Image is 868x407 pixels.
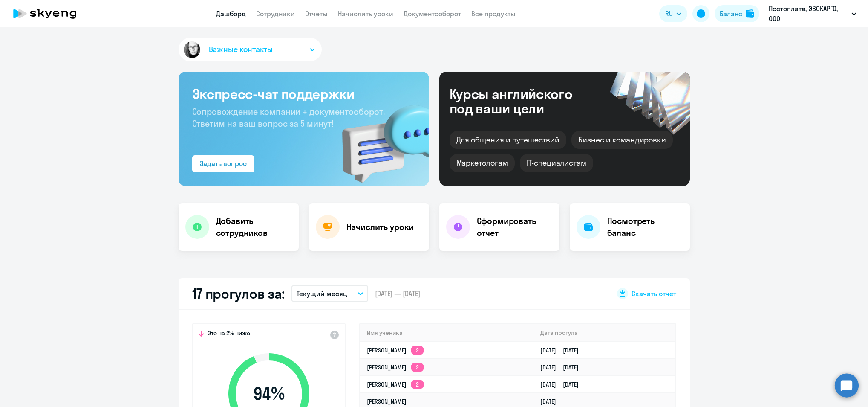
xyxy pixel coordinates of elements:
a: [DATE] [540,398,563,405]
h3: Экспресс-чат поддержки [192,85,415,102]
a: [DATE][DATE] [540,381,585,388]
span: 94 % [220,384,318,404]
a: [PERSON_NAME]2 [367,346,424,354]
span: Важные контакты [209,44,273,55]
img: bg-img [330,90,429,186]
th: Имя ученика [360,324,534,342]
div: Курсы английского под ваши цели [450,87,595,116]
button: Важные контакты [179,38,322,61]
a: Документооборот [404,9,461,18]
button: Постоплата, ЭВОКАРГО, ООО [764,3,861,24]
span: RU [665,9,673,19]
div: Задать вопрос [200,158,247,169]
h2: 17 прогулов за: [192,285,285,302]
a: Дашборд [216,9,246,18]
a: [DATE][DATE] [540,346,585,354]
span: Скачать отчет [632,289,676,298]
h4: Сформировать отчет [477,215,553,239]
a: Отчеты [305,9,328,18]
button: Балансbalance [715,5,759,22]
a: Все продукты [471,9,516,18]
span: Сопровождение компании + документооборот. Ответим на ваш вопрос за 5 минут! [192,106,385,129]
div: Маркетологам [450,154,515,172]
a: [PERSON_NAME]2 [367,363,424,371]
a: Сотрудники [256,9,295,18]
img: avatar [182,40,202,60]
div: IT-специалистам [520,154,593,172]
h4: Добавить сотрудников [216,215,292,239]
h4: Посмотреть баланс [607,215,683,239]
span: Это на 2% ниже, [208,329,251,340]
div: Для общения и путешествий [450,131,567,149]
th: Дата прогула [533,324,675,342]
div: Баланс [720,9,742,19]
p: Постоплата, ЭВОКАРГО, ООО [769,3,848,24]
h4: Начислить уроки [346,221,414,233]
button: Текущий месяц [291,285,368,302]
a: Начислить уроки [338,9,393,18]
button: Задать вопрос [192,155,254,172]
img: balance [746,9,754,18]
app-skyeng-badge: 2 [411,380,424,389]
a: [PERSON_NAME] [367,398,407,405]
app-skyeng-badge: 2 [411,363,424,372]
span: [DATE] — [DATE] [375,289,420,298]
div: Бизнес и командировки [571,131,673,149]
app-skyeng-badge: 2 [411,346,424,355]
button: RU [659,5,687,22]
a: [DATE][DATE] [540,363,585,371]
a: [PERSON_NAME]2 [367,381,424,388]
p: Текущий месяц [297,288,347,299]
